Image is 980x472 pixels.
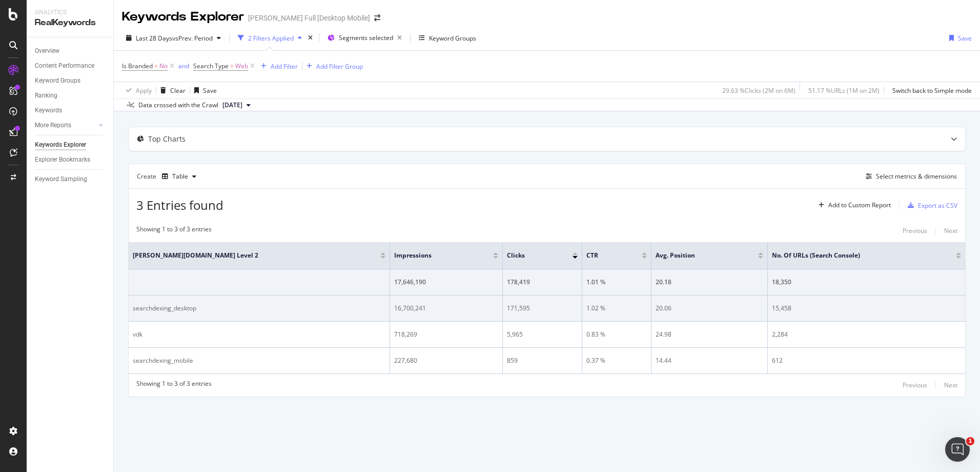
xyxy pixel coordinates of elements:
[586,304,647,313] div: 1.02 %
[159,59,168,73] span: No
[136,196,223,213] span: 3 Entries found
[172,173,188,180] div: Table
[136,86,152,95] div: Apply
[415,30,480,46] button: Keyword Groups
[138,101,218,110] div: Data crossed with the Crawl
[429,34,476,43] div: Keyword Groups
[903,379,927,391] button: Previous
[222,101,242,110] span: 2025 Aug. 31st
[945,30,972,46] button: Save
[903,226,927,235] div: Previous
[302,60,363,72] button: Add Filter Group
[35,120,96,131] a: More Reports
[656,278,763,287] div: 20.18
[35,61,94,71] div: Content Performance
[918,201,957,210] div: Export as CSV
[862,170,957,183] button: Select metrics & dimensions
[35,120,71,131] div: More Reports
[507,251,557,260] span: Clicks
[136,34,172,43] span: Last 28 Days
[35,174,87,185] div: Keyword Sampling
[156,82,186,99] button: Clear
[235,59,248,73] span: Web
[193,62,229,70] span: Search Type
[136,225,212,237] div: Showing 1 to 3 of 3 entries
[133,356,385,365] div: searchdexing_mobile
[586,278,647,287] div: 1.01 %
[122,8,244,26] div: Keywords Explorer
[507,330,578,339] div: 5,965
[35,17,105,29] div: RealKeywords
[218,99,255,111] button: [DATE]
[230,62,234,70] span: =
[190,82,217,99] button: Save
[808,86,880,95] div: 51.17 % URLs ( 1M on 2M )
[133,251,365,260] span: [PERSON_NAME][DOMAIN_NAME] Level 2
[772,356,961,365] div: 612
[394,251,478,260] span: Impressions
[203,86,217,95] div: Save
[394,330,498,339] div: 718,269
[35,90,106,101] a: Ranking
[148,134,186,144] div: Top Charts
[35,174,106,185] a: Keyword Sampling
[35,46,106,56] a: Overview
[234,30,306,46] button: 2 Filters Applied
[507,356,578,365] div: 859
[170,86,186,95] div: Clear
[966,437,974,445] span: 1
[271,62,298,71] div: Add Filter
[122,82,152,99] button: Apply
[394,356,498,365] div: 227,680
[772,251,941,260] span: No. of URLs (Search Console)
[656,251,742,260] span: Avg. Position
[903,381,927,389] div: Previous
[248,13,370,23] div: [PERSON_NAME] Full [Desktop Mobile]
[136,379,212,391] div: Showing 1 to 3 of 3 entries
[944,226,957,235] div: Next
[828,202,891,208] div: Add to Custom Report
[656,356,763,365] div: 14.44
[944,379,957,391] button: Next
[586,356,647,365] div: 0.37 %
[772,330,961,339] div: 2,284
[35,61,106,71] a: Content Performance
[958,34,972,43] div: Save
[35,90,57,101] div: Ranking
[35,105,106,116] a: Keywords
[586,251,626,260] span: CTR
[35,154,106,165] a: Explorer Bookmarks
[394,304,498,313] div: 16,700,241
[772,278,961,287] div: 18,350
[306,33,315,43] div: times
[586,330,647,339] div: 0.83 %
[133,330,385,339] div: vdk
[35,75,106,86] a: Keyword Groups
[35,105,62,116] div: Keywords
[772,304,961,313] div: 15,458
[122,30,225,46] button: Last 28 DaysvsPrev. Period
[323,30,406,46] button: Segments selected
[35,140,86,150] div: Keywords Explorer
[722,86,795,95] div: 29.63 % Clicks ( 2M on 6M )
[944,225,957,237] button: Next
[892,86,972,95] div: Switch back to Simple mode
[248,34,294,43] div: 2 Filters Applied
[944,381,957,389] div: Next
[507,278,578,287] div: 178,419
[374,14,380,22] div: arrow-right-arrow-left
[945,437,970,462] iframe: Intercom live chat
[158,168,200,185] button: Table
[35,140,106,150] a: Keywords Explorer
[394,278,498,287] div: 17,646,190
[656,330,763,339] div: 24.98
[339,33,393,42] span: Segments selected
[35,154,90,165] div: Explorer Bookmarks
[814,197,891,213] button: Add to Custom Report
[876,172,957,181] div: Select metrics & dimensions
[507,304,578,313] div: 171,595
[154,62,158,70] span: =
[35,8,105,17] div: Analytics
[178,61,189,71] button: and
[888,82,972,99] button: Switch back to Simple mode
